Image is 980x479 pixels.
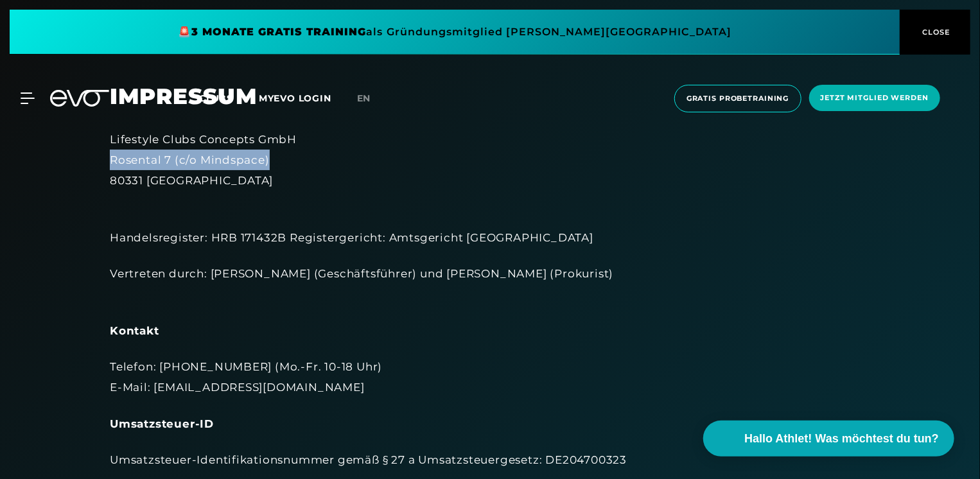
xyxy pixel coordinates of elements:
[199,92,259,104] a: Clubs
[687,93,789,104] span: Gratis Probetraining
[110,263,870,305] div: Vertreten durch: [PERSON_NAME] (Geschäftsführer) und [PERSON_NAME] (Prokurist)
[670,85,805,112] a: Gratis Probetraining
[805,85,944,112] a: Jetzt Mitglied werden
[357,92,371,104] span: en
[110,417,214,430] strong: Umsatzsteuer-ID
[110,129,870,191] div: Lifestyle Clubs Concepts GmbH Rosental 7 (c/o Mindspace) 80331 [GEOGRAPHIC_DATA]
[821,92,929,103] span: Jetzt Mitglied werden
[920,26,951,38] span: CLOSE
[357,91,387,106] a: en
[110,449,870,470] div: Umsatzsteuer-Identifikationsnummer gemäß § 27 a Umsatzsteuergesetz: DE204700323
[199,92,233,104] span: Clubs
[110,324,159,337] strong: Kontakt
[110,356,870,398] div: Telefon: [PHONE_NUMBER] (Mo.-Fr. 10-18 Uhr) E-Mail: [EMAIL_ADDRESS][DOMAIN_NAME]
[703,421,954,457] button: Hallo Athlet! Was möchtest du tun?
[744,430,939,448] span: Hallo Athlet! Was möchtest du tun?
[110,207,870,248] div: Handelsregister: HRB 171432B Registergericht: Amtsgericht [GEOGRAPHIC_DATA]
[259,92,331,104] a: MYEVO LOGIN
[900,10,970,55] button: CLOSE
